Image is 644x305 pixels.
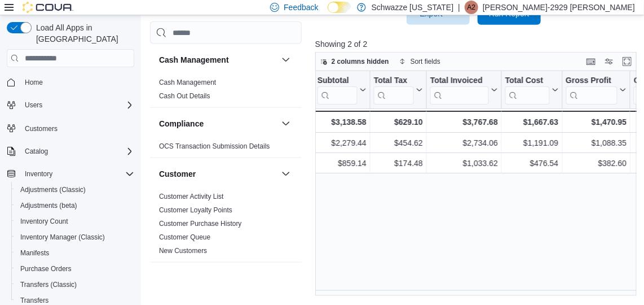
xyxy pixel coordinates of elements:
[505,76,549,104] div: Total Cost
[159,193,224,201] a: Customer Activity List
[20,122,62,136] a: Customers
[159,142,270,151] span: OCS Transaction Submission Details
[566,156,627,170] div: $382.60
[315,38,640,50] p: Showing 2 of 2
[32,22,134,45] span: Load All Apps in [GEOGRAPHIC_DATA]
[2,97,139,113] button: Users
[16,215,134,228] span: Inventory Count
[11,245,139,261] button: Manifests
[159,79,216,86] a: Cash Management
[505,136,558,150] div: $1,191.09
[11,229,139,245] button: Inventory Manager (Classic)
[11,213,139,229] button: Inventory Count
[16,230,109,244] a: Inventory Manager (Classic)
[23,2,73,13] img: Cova
[374,76,423,104] button: Total Tax
[332,57,389,66] span: 2 columns hidden
[395,55,445,68] button: Sort fields
[159,246,207,255] span: New Customers
[16,199,82,212] a: Adjustments (beta)
[16,230,134,244] span: Inventory Manager (Classic)
[25,78,43,87] span: Home
[20,121,134,135] span: Customers
[159,168,277,180] button: Customer
[505,76,549,86] div: Total Cost
[20,75,134,89] span: Home
[374,156,423,170] div: $174.48
[316,55,394,68] button: 2 columns hidden
[2,143,139,159] button: Catalog
[430,76,498,104] button: Total Invoiced
[20,201,77,210] span: Adjustments (beta)
[620,55,634,68] button: Enter fullscreen
[566,76,617,86] div: Gross Profit
[505,156,558,170] div: $476.54
[11,198,139,213] button: Adjustments (beta)
[317,76,358,86] div: Subtotal
[20,76,47,89] a: Home
[16,246,134,260] span: Manifests
[11,277,139,293] button: Transfers (Classic)
[159,219,242,228] span: Customer Purchase History
[150,190,302,262] div: Customer
[25,169,52,178] span: Inventory
[20,167,57,181] button: Inventory
[430,136,498,150] div: $2,734.06
[159,168,196,180] h3: Customer
[20,185,86,194] span: Adjustments (Classic)
[317,115,367,129] div: $3,138.58
[566,76,617,104] div: Gross Profit
[159,118,277,129] button: Compliance
[317,76,358,104] div: Subtotal
[467,1,476,14] span: A2
[328,2,351,14] input: Dark Mode
[25,124,58,133] span: Customers
[430,76,489,104] div: Total Invoiced
[20,217,68,226] span: Inventory Count
[20,296,48,305] span: Transfers
[16,215,73,228] a: Inventory Count
[374,115,423,129] div: $629.10
[16,262,76,276] a: Purchase Orders
[430,156,498,170] div: $1,033.62
[20,249,49,258] span: Manifests
[16,262,134,276] span: Purchase Orders
[159,206,232,215] span: Customer Loyalty Points
[20,98,134,112] span: Users
[159,247,207,255] a: New Customers
[2,166,139,182] button: Inventory
[159,206,232,214] a: Customer Loyalty Points
[317,156,367,170] div: $859.14
[602,55,616,68] button: Display options
[16,246,54,260] a: Manifests
[20,145,52,158] button: Catalog
[159,142,270,150] a: OCS Transaction Submission Details
[317,136,367,150] div: $2,279.44
[150,140,302,158] div: Compliance
[284,2,318,13] span: Feedback
[374,136,423,150] div: $454.62
[584,55,598,68] button: Keyboard shortcuts
[372,1,454,14] p: Schwazze [US_STATE]
[16,199,134,212] span: Adjustments (beta)
[159,233,210,241] a: Customer Queue
[279,167,293,181] button: Customer
[458,1,460,14] p: |
[483,1,635,14] p: [PERSON_NAME]-2929 [PERSON_NAME]
[16,278,134,291] span: Transfers (Classic)
[317,76,367,104] button: Subtotal
[150,76,302,107] div: Cash Management
[374,76,414,86] div: Total Tax
[505,115,558,129] div: $1,667.63
[374,76,414,104] div: Total Tax
[159,54,277,66] button: Cash Management
[566,136,627,150] div: $1,088.35
[159,54,229,66] h3: Cash Management
[430,76,489,86] div: Total Invoiced
[20,167,134,181] span: Inventory
[430,115,498,129] div: $3,767.68
[20,98,47,112] button: Users
[16,183,134,197] span: Adjustments (Classic)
